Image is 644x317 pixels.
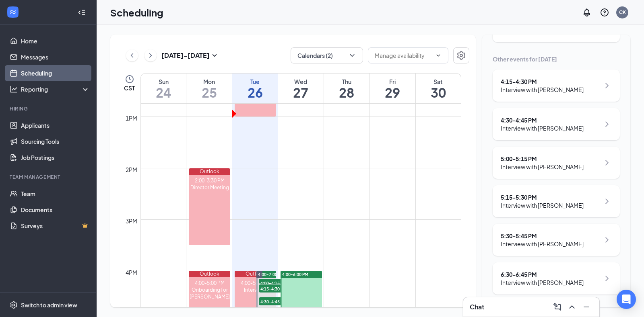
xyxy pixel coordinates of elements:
[10,85,18,93] svg: Analysis
[147,51,155,60] svg: ChevronRight
[582,8,592,17] svg: Notifications
[567,302,577,312] svg: ChevronUp
[456,51,466,60] svg: Settings
[602,119,612,129] svg: ChevronRight
[580,301,593,313] button: Minimize
[501,116,584,124] div: 4:30 - 4:45 PM
[501,278,584,286] div: Interview with [PERSON_NAME]
[21,33,90,49] a: Home
[282,272,308,277] span: 4:00-6:00 PM
[501,232,584,240] div: 5:30 - 5:45 PM
[324,78,369,86] div: Thu
[453,47,469,63] button: Settings
[9,8,17,16] svg: WorkstreamLogo
[602,274,612,283] svg: ChevronRight
[259,279,299,287] span: 4:00-4:15 PM
[232,74,278,103] a: August 26, 2025
[189,286,230,300] div: Onboarding for [PERSON_NAME]
[189,184,230,191] div: Director Meeting
[278,86,324,99] h1: 27
[566,301,578,313] button: ChevronUp
[21,49,90,65] a: Messages
[186,86,232,99] h1: 25
[291,47,363,63] button: Calendars (2)ChevronDown
[259,284,299,292] span: 4:15-4:30 PM
[602,81,612,90] svg: ChevronRight
[141,78,186,86] div: Sun
[21,301,77,309] div: Switch to admin view
[189,177,230,184] div: 2:00-3:30 PM
[124,268,139,277] div: 4pm
[161,51,210,60] h3: [DATE] - [DATE]
[501,193,584,201] div: 5:15 - 5:30 PM
[210,51,219,60] svg: SmallChevronDown
[232,78,278,86] div: Tue
[235,280,276,286] div: 4:00-5:30 PM
[124,114,139,123] div: 1pm
[602,158,612,168] svg: ChevronRight
[582,302,591,312] svg: Minimize
[600,8,609,17] svg: QuestionInfo
[493,55,620,63] div: Other events for [DATE]
[370,86,415,99] h1: 29
[324,74,369,103] a: August 28, 2025
[470,303,484,311] h3: Chat
[189,168,230,175] div: Outlook
[416,74,461,103] a: August 30, 2025
[141,86,186,99] h1: 24
[278,78,324,86] div: Wed
[501,86,584,94] div: Interview with [PERSON_NAME]
[416,86,461,99] h1: 30
[21,202,90,218] a: Documents
[259,297,299,305] span: 4:30-4:45 PM
[553,302,562,312] svg: ComposeMessage
[501,155,584,163] div: 5:00 - 5:15 PM
[21,149,90,166] a: Job Postings
[235,271,276,277] div: Outlook
[619,9,626,16] div: CK
[370,74,415,103] a: August 29, 2025
[125,74,134,84] svg: Clock
[501,163,584,171] div: Interview with [PERSON_NAME]
[124,84,135,92] span: CST
[370,78,415,86] div: Fri
[141,74,186,103] a: August 24, 2025
[501,124,584,132] div: Interview with [PERSON_NAME]
[110,6,163,19] h1: Scheduling
[501,270,584,278] div: 6:30 - 6:45 PM
[189,271,230,277] div: Outlook
[602,196,612,206] svg: ChevronRight
[501,78,584,86] div: 4:15 - 4:30 PM
[124,217,139,225] div: 3pm
[78,8,86,16] svg: Collapse
[21,218,90,234] a: SurveysCrown
[126,49,138,61] button: ChevronLeft
[501,201,584,209] div: Interview with [PERSON_NAME]
[324,86,369,99] h1: 28
[21,65,90,81] a: Scheduling
[124,165,139,174] div: 2pm
[416,78,461,86] div: Sat
[235,286,276,293] div: Interviews
[375,51,432,60] input: Manage availability
[10,301,18,309] svg: Settings
[21,85,90,93] div: Reporting
[186,74,232,103] a: August 25, 2025
[10,174,88,180] div: Team Management
[278,74,324,103] a: August 27, 2025
[10,105,88,112] div: Hiring
[21,133,90,149] a: Sourcing Tools
[258,272,284,277] span: 4:00-7:00 PM
[128,51,136,60] svg: ChevronLeft
[189,280,230,286] div: 4:00-5:00 PM
[348,51,356,59] svg: ChevronDown
[602,235,612,245] svg: ChevronRight
[21,186,90,202] a: Team
[144,49,157,61] button: ChevronRight
[435,52,442,59] svg: ChevronDown
[501,240,584,248] div: Interview with [PERSON_NAME]
[186,78,232,86] div: Mon
[21,117,90,133] a: Applicants
[617,290,636,309] div: Open Intercom Messenger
